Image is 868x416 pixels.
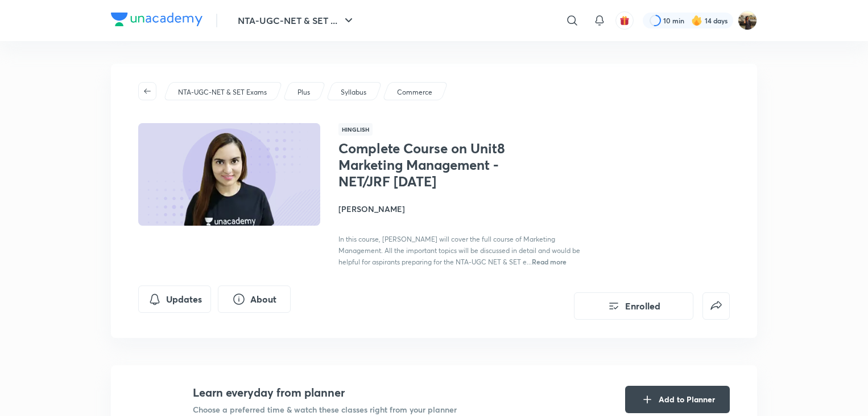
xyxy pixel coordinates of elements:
[338,203,593,215] h4: [PERSON_NAME]
[231,9,362,32] button: NTA-UGC-NET & SET ...
[339,87,369,97] a: Syllabus
[176,87,269,97] a: NTA-UGC-NET & SET Exams
[338,140,524,189] h1: Complete Course on Unit8 Marketing Management - NET/JRF [DATE]
[218,286,291,313] button: About
[574,292,693,320] button: Enrolled
[338,123,373,136] span: Hinglish
[395,87,435,97] a: Commerce
[615,11,634,30] button: avatar
[532,257,567,266] span: Read more
[193,403,457,415] p: Choose a preferred time & watch these classes right from your planner
[619,15,630,26] img: avatar
[111,13,202,26] img: Company Logo
[193,384,457,401] h4: Learn everyday from planner
[137,122,322,227] img: Thumbnail
[111,13,202,29] a: Company Logo
[297,87,310,97] p: Plus
[341,87,366,97] p: Syllabus
[625,386,730,413] button: Add to Planner
[138,286,211,313] button: Updates
[397,87,432,97] p: Commerce
[338,235,580,266] span: In this course, [PERSON_NAME] will cover the full course of Marketing Management. All the importa...
[691,15,702,26] img: streak
[702,292,730,320] button: false
[296,87,312,97] a: Plus
[738,11,757,30] img: Soumya singh
[178,87,267,97] p: NTA-UGC-NET & SET Exams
